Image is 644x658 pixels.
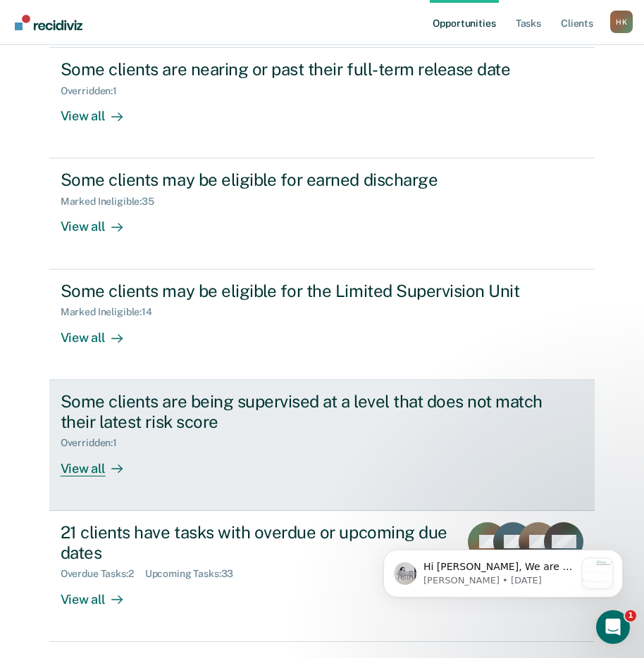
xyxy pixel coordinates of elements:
div: Some clients are nearing or past their full-term release date [61,59,550,80]
a: Some clients are nearing or past their full-term release dateOverridden:1View all [49,47,595,158]
p: Message from Kim, sent 1w ago [61,53,213,65]
div: Some clients are being supervised at a level that does not match their latest risk score [61,391,550,432]
button: Profile dropdown button [610,11,633,33]
div: Overridden : 1 [61,437,128,449]
img: Recidiviz [15,15,82,30]
span: 1 [625,610,636,621]
div: Overdue Tasks : 2 [61,568,145,580]
div: Some clients may be eligible for earned discharge [61,170,550,190]
div: H K [610,11,633,33]
div: Marked Ineligible : 35 [61,196,166,208]
div: View all [61,208,140,235]
div: Overridden : 1 [61,85,128,97]
a: Some clients are being supervised at a level that does not match their latest risk scoreOverridde... [49,380,595,511]
a: Some clients may be eligible for the Limited Supervision UnitMarked Ineligible:14View all [49,270,595,380]
div: 21 clients have tasks with overdue or upcoming due dates [61,522,449,563]
div: View all [61,318,140,346]
span: Hi [PERSON_NAME], We are so excited to announce a brand new feature: AI case note search! 📣 Findi... [61,39,213,400]
iframe: Intercom notifications message [362,521,644,620]
div: Marked Ineligible : 14 [61,306,163,318]
iframe: Intercom live chat [596,610,630,644]
a: 21 clients have tasks with overdue or upcoming due datesOverdue Tasks:2Upcoming Tasks:33View all [49,511,595,642]
div: View all [61,449,140,476]
a: Some clients may be eligible for earned dischargeMarked Ineligible:35View all [49,158,595,269]
div: View all [61,580,140,607]
div: View all [61,97,140,125]
div: Upcoming Tasks : 33 [145,568,245,580]
div: Some clients may be eligible for the Limited Supervision Unit [61,281,550,301]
